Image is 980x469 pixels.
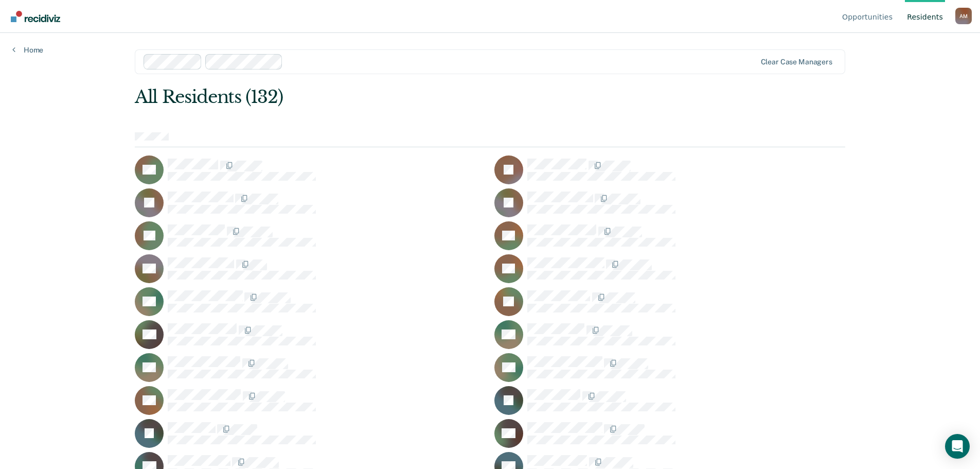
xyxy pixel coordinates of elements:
[945,434,970,459] div: Open Intercom Messenger
[761,58,832,66] div: Clear case managers
[955,8,972,24] div: A M
[11,11,60,22] img: Recidiviz
[955,8,972,24] button: Profile dropdown button
[135,86,703,108] div: All Residents (132)
[12,45,43,55] a: Home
